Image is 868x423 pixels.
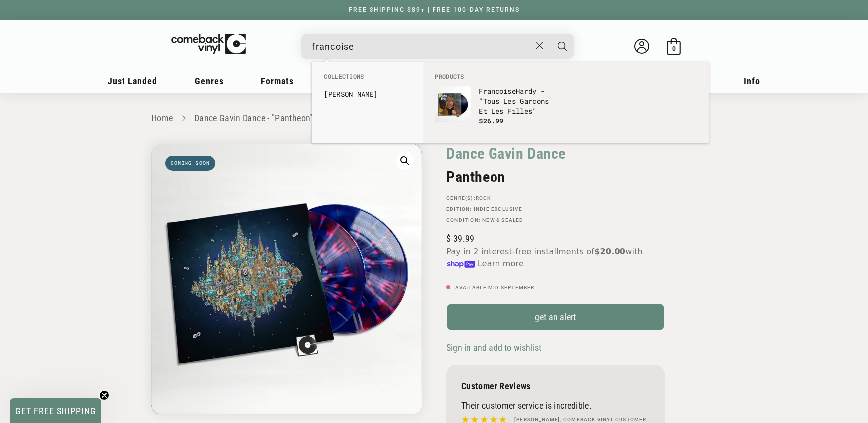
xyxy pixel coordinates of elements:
[151,113,173,123] a: Home
[435,86,561,134] a: Francoise Hardy - "Tous Les Garcons Et Les Filles" FrancoiseHardy - "Tous Les Garcons Et Les Fill...
[324,89,411,99] a: [PERSON_NAME]
[195,76,224,86] span: Genres
[319,72,416,86] li: Collections
[261,76,294,86] span: Formats
[430,72,702,81] li: Products
[672,45,676,52] span: 0
[446,233,474,243] span: 39.99
[319,86,416,102] li: collections: Françoise Hardy
[312,62,423,107] div: Collections
[446,217,665,223] p: Condition: New & Sealed
[446,342,541,353] span: Sign in and add to wishlist
[446,206,665,212] p: Edition:
[108,76,157,86] span: Just Landed
[455,285,535,290] span: Available Mid September
[479,116,503,125] span: $26.99
[194,113,370,123] a: Dance Gavin Dance - "Pantheon" Indie Exclusive
[446,168,665,185] h2: Pantheon
[423,62,709,143] div: Products
[446,195,665,201] p: GENRE(S):
[151,111,717,125] nav: breadcrumbs
[550,34,575,59] button: Search
[446,144,565,163] a: Dance Gavin Dance
[744,76,760,86] span: Info
[312,36,531,57] input: When autocomplete results are available use up and down arrows to review and enter to select
[446,342,544,353] button: Sign in and add to wishlist
[15,406,96,416] span: GET FREE SHIPPING
[531,35,549,57] button: Close
[435,86,471,122] img: Francoise Hardy - "Tous Les Garcons Et Les Filles"
[446,233,451,243] span: $
[479,86,516,96] b: Francoise
[446,303,665,331] a: get an alert
[301,34,574,59] div: Search
[99,390,109,400] button: Close teaser
[165,156,215,171] span: Coming soon
[461,381,650,391] p: Customer Reviews
[10,398,101,423] div: GET FREE SHIPPINGClose teaser
[474,206,522,212] a: Indie Exclusive
[339,6,530,13] a: FREE SHIPPING $89+ | FREE 100-DAY RETURNS
[430,81,566,139] li: products: Francoise Hardy - "Tous Les Garcons Et Les Filles"
[479,86,561,116] p: Hardy - "Tous Les Garcons Et Les Filles"
[461,400,650,411] p: Their customer service is incredible.
[476,195,491,201] a: Rock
